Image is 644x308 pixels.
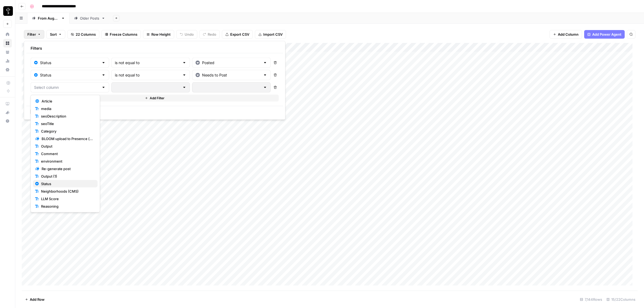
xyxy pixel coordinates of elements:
[3,30,12,39] a: Home
[41,106,93,111] span: media
[115,60,180,65] input: is not equal to
[202,60,261,65] input: Posted
[69,13,110,24] a: Older Posts
[222,30,253,39] button: Export CSV
[578,295,604,304] div: 7,144 Rows
[41,151,93,156] span: Comment
[27,32,36,37] span: Filter
[3,39,12,47] a: Browse
[3,4,12,18] button: Workspace: LP Production Workloads
[3,65,12,74] a: Settings
[3,6,13,16] img: LP Production Workloads Logo
[41,159,93,164] span: environment
[42,136,93,141] span: BLOOM upload to Presence (after Human Review)
[30,297,45,302] span: Add Row
[40,60,99,65] input: Status
[24,30,44,39] button: Filter
[3,48,12,56] a: Your Data
[76,32,96,37] span: 22 Columns
[41,129,93,134] span: Category
[101,30,141,39] button: Freeze Columns
[202,72,261,78] input: Needs to Post
[199,30,220,39] button: Redo
[41,204,93,209] span: Reasoning
[41,144,93,149] span: Output
[40,72,99,78] input: Status
[41,181,93,186] span: Status
[46,30,65,39] button: Sort
[41,113,93,119] span: seoDescription
[151,32,171,37] span: Row Height
[3,117,12,125] button: Help + Support
[592,32,621,37] span: Add Power Agent
[38,16,59,21] div: From [DATE]
[50,32,57,37] span: Sort
[42,166,93,171] span: Re-generate post
[230,32,249,37] span: Export CSV
[3,57,12,65] a: Usage
[34,85,99,90] input: Select column
[80,16,99,21] div: Older Posts
[255,30,286,39] button: Import CSV
[185,32,194,37] span: Undo
[558,32,579,37] span: Add Column
[26,43,283,53] div: Filters
[31,95,279,102] button: Add Filter
[41,189,93,194] span: Neighborhoods (CMS)
[604,295,638,304] div: 15/22 Columns
[3,108,12,117] button: What's new?
[3,108,12,116] div: What's new?
[584,30,625,39] button: Add Power Agent
[22,295,48,304] button: Add Row
[42,98,93,104] span: Article
[176,30,197,39] button: Undo
[41,196,93,201] span: LLM Score
[143,30,174,39] button: Row Height
[115,72,180,78] input: is not equal to
[27,13,69,24] a: From [DATE]
[41,174,93,179] span: Output (1)
[24,41,286,120] div: Filter
[3,100,12,108] a: AirOps Academy
[110,32,137,37] span: Freeze Columns
[41,121,93,126] span: seoTitle
[550,30,582,39] button: Add Column
[208,32,216,37] span: Redo
[67,30,99,39] button: 22 Columns
[150,96,164,101] span: Add Filter
[263,32,283,37] span: Import CSV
